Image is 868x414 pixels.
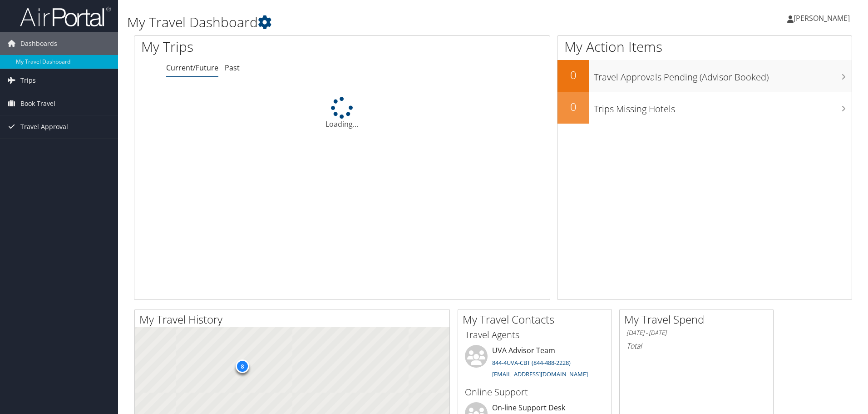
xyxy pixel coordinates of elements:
span: Dashboards [20,32,57,55]
h3: Trips Missing Hotels [594,98,852,115]
a: [PERSON_NAME] [787,5,859,32]
h2: My Travel Contacts [463,312,612,327]
span: Trips [20,69,36,92]
a: 844-4UVA-CBT (844-488-2228) [492,359,571,367]
h2: 0 [557,99,589,115]
h6: [DATE] - [DATE] [626,329,766,337]
h2: 0 [557,67,589,83]
li: UVA Advisor Team [460,345,609,382]
a: Past [225,63,240,73]
a: 0Trips Missing Hotels [557,92,852,124]
h3: Travel Agents [465,329,605,341]
h2: My Travel History [139,312,449,327]
span: [PERSON_NAME] [794,13,850,23]
span: Travel Approval [20,115,68,138]
h1: My Action Items [557,37,852,56]
span: Book Travel [20,92,55,115]
a: [EMAIL_ADDRESS][DOMAIN_NAME] [492,370,588,378]
h6: Total [626,341,766,351]
h1: My Travel Dashboard [127,13,615,32]
img: airportal-logo.png [20,6,111,27]
div: 8 [236,359,249,373]
a: 0Travel Approvals Pending (Advisor Booked) [557,60,852,92]
h3: Online Support [465,386,605,399]
h2: My Travel Spend [624,312,773,327]
div: Loading... [134,97,550,130]
h3: Travel Approvals Pending (Advisor Booked) [594,66,852,84]
h1: My Trips [141,37,370,56]
a: Current/Future [166,63,218,73]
